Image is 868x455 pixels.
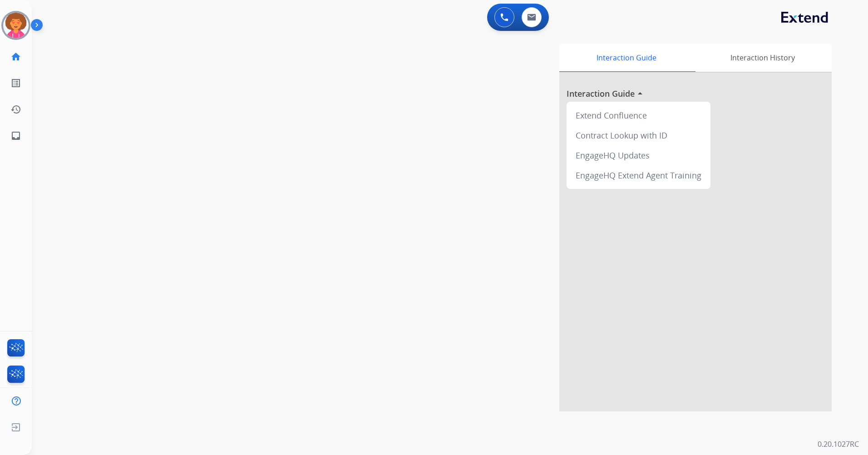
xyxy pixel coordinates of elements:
[570,165,707,185] div: EngageHQ Extend Agent Training
[559,44,693,72] div: Interaction Guide
[10,130,21,141] mat-icon: inbox
[10,78,21,89] mat-icon: list_alt
[693,44,832,72] div: Interaction History
[10,104,21,115] mat-icon: history
[570,105,707,125] div: Extend Confluence
[570,145,707,165] div: EngageHQ Updates
[3,13,29,38] img: avatar
[570,125,707,145] div: Contract Lookup with ID
[818,439,859,450] p: 0.20.1027RC
[10,51,21,62] mat-icon: home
